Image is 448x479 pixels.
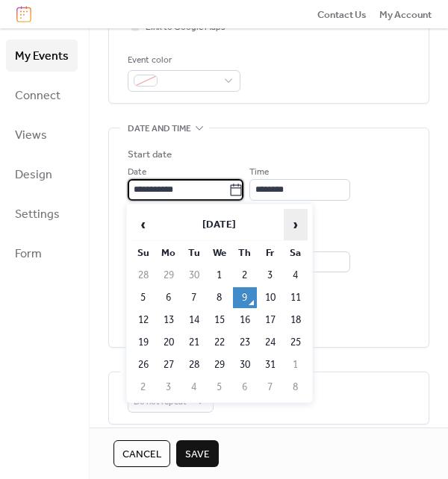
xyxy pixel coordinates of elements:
[284,242,308,263] th: Sa
[6,198,78,230] a: Settings
[258,354,282,375] td: 31
[157,209,282,241] th: [DATE]
[258,377,282,398] td: 7
[233,377,257,398] td: 6
[131,377,155,398] td: 2
[131,287,155,308] td: 5
[15,84,60,107] span: Connect
[6,40,78,72] a: My Events
[185,447,210,462] span: Save
[131,242,155,263] th: Su
[131,332,155,353] td: 19
[284,332,308,353] td: 25
[258,310,282,331] td: 17
[6,79,78,111] a: Connect
[284,354,308,375] td: 1
[182,265,206,286] td: 30
[284,265,308,286] td: 4
[157,377,181,398] td: 3
[258,287,282,308] td: 10
[15,124,47,147] span: Views
[182,310,206,331] td: 14
[157,242,181,263] th: Mo
[258,332,282,353] td: 24
[128,147,172,162] div: Start date
[284,310,308,331] td: 18
[157,265,181,286] td: 29
[317,7,367,22] span: Contact Us
[208,310,231,331] td: 15
[233,332,257,353] td: 23
[6,237,78,269] a: Form
[113,440,170,467] button: Cancel
[182,332,206,353] td: 21
[233,354,257,375] td: 30
[258,265,282,286] td: 3
[208,332,231,353] td: 22
[131,265,155,286] td: 28
[6,158,78,190] a: Design
[128,121,191,136] span: Date and time
[249,165,269,180] span: Time
[157,287,181,308] td: 6
[208,242,231,263] th: We
[233,310,257,331] td: 16
[258,242,282,263] th: Fr
[132,210,155,239] span: ‹
[182,354,206,375] td: 28
[284,377,308,398] td: 8
[15,45,69,68] span: My Events
[208,377,231,398] td: 5
[208,265,231,286] td: 1
[131,354,155,375] td: 26
[122,447,161,462] span: Cancel
[182,242,206,263] th: Tu
[176,440,219,467] button: Save
[284,287,308,308] td: 11
[317,7,367,22] a: Contact Us
[15,163,52,187] span: Design
[146,20,225,35] span: Link to Google Maps
[182,287,206,308] td: 7
[182,377,206,398] td: 4
[208,354,231,375] td: 29
[131,310,155,331] td: 12
[157,354,181,375] td: 27
[128,53,237,68] div: Event color
[379,7,432,22] a: My Account
[15,242,42,266] span: Form
[233,242,257,263] th: Th
[379,7,432,22] span: My Account
[6,119,78,151] a: Views
[128,165,146,180] span: Date
[233,287,257,308] td: 9
[157,310,181,331] td: 13
[157,332,181,353] td: 20
[208,287,231,308] td: 8
[16,6,31,22] img: logo
[233,265,257,286] td: 2
[15,203,60,226] span: Settings
[284,210,307,239] span: ›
